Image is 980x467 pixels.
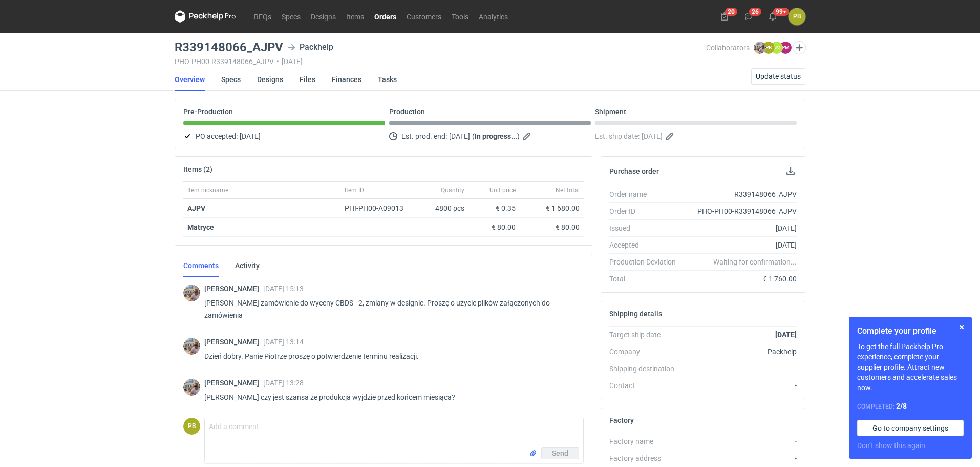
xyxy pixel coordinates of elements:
span: [DATE] 15:13 [263,285,304,293]
span: Item ID [345,186,364,194]
div: PHO-PH00-R339148066_AJPV [DATE] [175,57,706,66]
a: Designs [306,10,341,23]
span: [PERSON_NAME] [204,338,263,346]
h2: Factory [609,416,634,424]
div: PO accepted: [183,130,385,143]
div: Shipping destination [609,363,684,374]
div: Accepted [609,240,684,250]
a: Finances [332,68,361,91]
span: Send [552,450,568,457]
span: [DATE] [449,130,470,143]
div: PHI-PH00-A09013 [345,203,413,213]
a: Comments [183,254,219,277]
div: Est. prod. end: [389,130,591,143]
div: Packhelp [684,347,797,357]
strong: 2 / 8 [896,402,907,410]
p: Shipment [595,108,626,116]
strong: [DATE] [775,331,797,339]
span: [DATE] [642,130,663,143]
div: € 80.00 [473,222,516,232]
div: Contact [609,380,684,391]
div: € 1 680.00 [524,203,580,213]
div: [DATE] [684,223,797,233]
a: Tools [446,10,474,23]
button: Don’t show this again [857,440,925,451]
button: Download PO [784,165,797,177]
button: Edit collaborators [793,41,806,54]
button: 20 [716,8,733,25]
button: PB [789,8,805,25]
div: € 1 760.00 [684,274,797,284]
a: Tasks [378,68,397,91]
div: Company [609,347,684,357]
p: Dzień dobry. Panie Piotrze proszę o potwierdzenie terminu realizacji. [204,350,576,362]
a: Customers [401,10,446,23]
div: Factory name [609,436,684,446]
a: Go to company settings [857,420,964,436]
a: Designs [257,68,283,91]
div: € 80.00 [524,222,580,232]
h2: Purchase order [609,167,659,175]
a: Activity [235,254,260,277]
a: Files [300,68,315,91]
div: 4800 pcs [417,199,468,218]
strong: In progress... [475,132,517,140]
a: Orders [369,10,401,23]
strong: Matryce [187,223,214,231]
div: Est. ship date: [595,130,797,143]
img: Michał Palasek [183,285,200,301]
a: RFQs [249,10,276,23]
div: Factory address [609,453,684,463]
figcaption: AM [771,42,783,54]
div: Piotr Bożek [789,8,805,25]
a: Specs [221,68,241,91]
em: ( [472,132,475,140]
a: Analytics [474,10,513,23]
img: Michał Palasek [754,42,766,54]
div: € 0.35 [473,203,516,213]
div: - [684,436,797,446]
button: Update status [751,68,805,85]
span: Update status [756,73,801,80]
div: R339148066_AJPV [684,189,797,199]
p: [PERSON_NAME] czy jest szansa że produkcja wyjdzie przed końcem miesiąca? [204,391,576,403]
div: - [684,453,797,463]
span: Item nickname [187,186,228,194]
div: Production Deviation [609,257,684,267]
figcaption: PM [779,42,792,54]
button: Skip for now [955,321,968,333]
span: Unit price [489,186,516,194]
span: Collaborators [706,44,750,52]
a: Overview [175,68,205,91]
span: [DATE] 13:28 [263,379,304,387]
figcaption: PB [183,418,200,435]
p: Production [389,108,425,116]
span: [DATE] [240,130,261,143]
img: Michał Palasek [183,338,200,355]
button: 26 [740,8,757,25]
button: Edit estimated production end date [522,130,534,143]
h2: Shipping details [609,310,662,318]
a: Items [341,10,369,23]
div: Completed: [857,401,964,412]
div: [DATE] [684,240,797,250]
a: AJPV [187,204,205,212]
div: Order name [609,189,684,199]
h3: R339148066_AJPV [175,41,283,53]
span: Quantity [441,186,464,194]
img: Michał Palasek [183,379,200,396]
button: Edit estimated shipping date [665,130,677,143]
span: • [276,57,279,66]
figcaption: PB [762,42,775,54]
div: - [684,380,797,391]
a: Specs [276,10,306,23]
div: Total [609,274,684,284]
div: PHO-PH00-R339148066_AJPV [684,206,797,216]
span: [PERSON_NAME] [204,285,263,293]
em: Waiting for confirmation... [713,257,797,267]
em: ) [517,132,520,140]
div: Target ship date [609,330,684,340]
span: Net total [556,186,580,194]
